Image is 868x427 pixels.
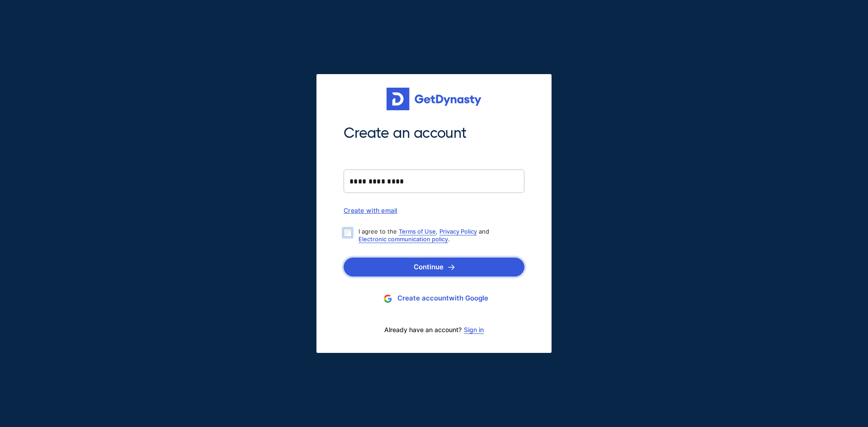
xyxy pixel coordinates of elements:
a: Electronic communication policy [359,235,448,243]
a: Sign in [464,326,484,333]
button: Create accountwith Google [344,290,524,307]
button: Continue [344,258,524,277]
div: Already have an account? [344,320,524,339]
img: Get started for free with Dynasty Trust Company [387,88,481,110]
div: Create with email [344,206,524,214]
a: Privacy Policy [439,228,477,235]
span: Create an account [344,124,524,143]
a: Terms of Use [399,228,436,235]
p: I agree to the , and . [359,228,517,243]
